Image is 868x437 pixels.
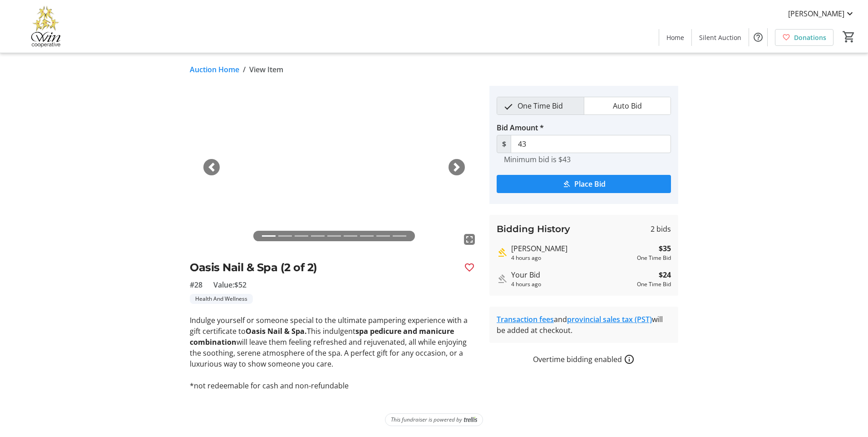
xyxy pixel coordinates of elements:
strong: $35 [659,243,671,254]
div: [PERSON_NAME] [511,243,633,254]
img: Trellis Logo [464,417,477,423]
div: 4 hours ago [511,280,633,288]
span: Place Bid [574,179,606,189]
strong: Oasis Nail & Spa. [246,326,307,336]
span: Silent Auction [699,33,741,42]
span: This fundraiser is powered by [391,416,462,424]
span: Home [666,33,684,42]
div: Your Bid [511,269,633,280]
button: Cart [841,29,857,45]
button: [PERSON_NAME] [781,6,863,21]
button: Place Bid [497,175,671,193]
div: One Time Bid [637,254,671,262]
a: Transaction fees [497,314,554,324]
div: One Time Bid [637,280,671,288]
img: Victoria Women In Need Community Cooperative's Logo [5,4,86,49]
label: Bid Amount * [497,122,544,133]
h3: Bidding History [497,222,570,236]
strong: spa pedicure and manicure combination [190,326,454,347]
span: View Item [249,64,283,75]
span: / [243,64,246,75]
a: Home [659,29,691,46]
mat-icon: fullscreen [464,234,475,245]
a: Auction Home [190,64,239,75]
p: *not redeemable for cash and non-refundable [190,380,478,391]
span: 2 bids [651,223,671,234]
tr-hint: Minimum bid is $43 [504,155,571,164]
span: Auto Bid [607,97,647,114]
span: Value: $52 [213,279,247,290]
a: How overtime bidding works for silent auctions [624,354,635,365]
tr-label-badge: Health And Wellness [190,294,253,304]
h2: Oasis Nail & Spa (2 of 2) [190,259,457,276]
div: Overtime bidding enabled [489,354,678,365]
mat-icon: Highest bid [497,247,508,258]
div: 4 hours ago [511,254,633,262]
div: and will be added at checkout. [497,314,671,336]
img: Image [190,86,478,248]
span: Donations [794,33,826,42]
button: Favourite [460,258,478,277]
span: [PERSON_NAME] [788,8,844,19]
a: Silent Auction [692,29,749,46]
button: Help [749,28,767,46]
span: #28 [190,279,202,290]
a: Donations [775,29,833,46]
span: One Time Bid [512,97,568,114]
strong: $24 [659,269,671,280]
p: Indulge yourself or someone special to the ultimate pampering experience with a gift certificate ... [190,315,478,369]
a: provincial sales tax (PST) [567,314,652,324]
mat-icon: Outbid [497,273,508,284]
span: $ [497,135,511,153]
